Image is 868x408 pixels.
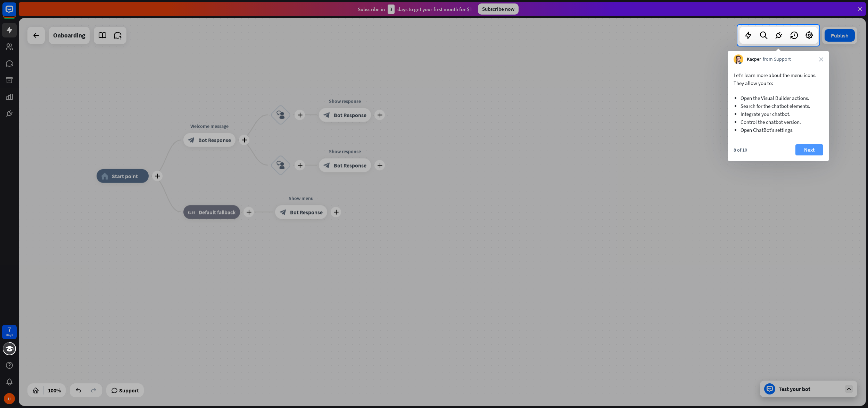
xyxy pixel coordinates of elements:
[795,144,823,155] button: Next
[734,71,823,87] p: Let’s learn more about the menu icons. They allow you to:
[734,147,747,153] div: 8 of 10
[741,94,816,102] li: Open the Visual Builder actions.
[741,102,816,110] li: Search for the chatbot elements.
[763,56,791,63] span: from Support
[819,57,823,61] i: close
[747,56,761,63] span: Kacper
[741,126,816,134] li: Open ChatBot’s settings.
[6,3,26,24] button: Open LiveChat chat widget
[741,110,816,118] li: Integrate your chatbot.
[741,118,816,126] li: Control the chatbot version.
